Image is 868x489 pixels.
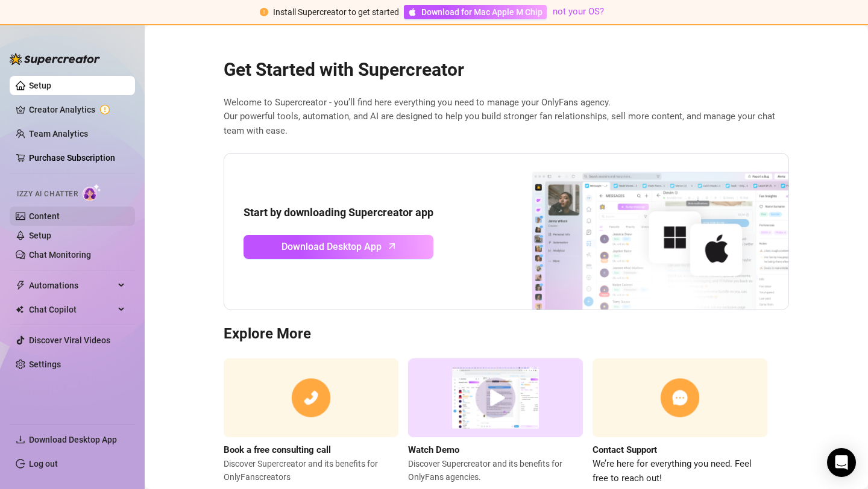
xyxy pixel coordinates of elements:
[244,235,433,259] a: Download Desktop Apparrow-up
[29,129,88,139] a: Team Analytics
[281,239,382,254] span: Download Desktop App
[29,81,51,90] a: Setup
[421,5,542,19] span: Download for Mac Apple M Chip
[260,8,268,16] span: exclamation-circle
[29,100,125,119] a: Creator Analytics exclamation-circle
[408,444,459,455] strong: Watch Demo
[487,154,788,310] img: download app
[404,5,547,19] a: Download for Mac Apple M Chip
[408,358,583,437] img: supercreator demo
[16,281,25,290] span: thunderbolt
[29,360,61,369] a: Settings
[224,358,398,437] img: consulting call
[29,276,115,295] span: Automations
[827,448,856,477] div: Open Intercom Messenger
[244,206,433,219] strong: Start by downloading Supercreator app
[593,457,767,485] span: We’re here for everything you need. Feel free to reach out!
[16,435,25,444] span: download
[17,188,78,200] span: Izzy AI Chatter
[29,300,115,319] span: Chat Copilot
[408,8,417,16] span: apple
[29,335,110,345] a: Discover Viral Videos
[29,231,51,240] a: Setup
[29,148,125,167] a: Purchase Subscription
[29,459,58,469] a: Log out
[29,435,117,444] span: Download Desktop App
[224,58,789,81] h2: Get Started with Supercreator
[29,211,60,221] a: Content
[224,444,331,455] strong: Book a free consulting call
[83,184,101,201] img: AI Chatter
[408,358,583,485] a: Watch DemoDiscover Supercreator and its benefits for OnlyFans agencies.
[224,96,789,139] span: Welcome to Supercreator - you’ll find here everything you need to manage your OnlyFans agency. Ou...
[224,325,789,344] h3: Explore More
[553,6,604,17] a: not your OS?
[224,358,398,485] a: Book a free consulting callDiscover Supercreator and its benefits for OnlyFanscreators
[273,7,399,17] span: Install Supercreator to get started
[593,444,657,455] strong: Contact Support
[10,53,100,65] img: logo-BBDzfeDw.svg
[385,239,399,253] span: arrow-up
[29,250,91,260] a: Chat Monitoring
[408,457,583,484] span: Discover Supercreator and its benefits for OnlyFans agencies.
[16,305,24,314] img: Chat Copilot
[224,457,398,484] span: Discover Supercreator and its benefits for OnlyFans creators
[593,358,767,437] img: contact support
